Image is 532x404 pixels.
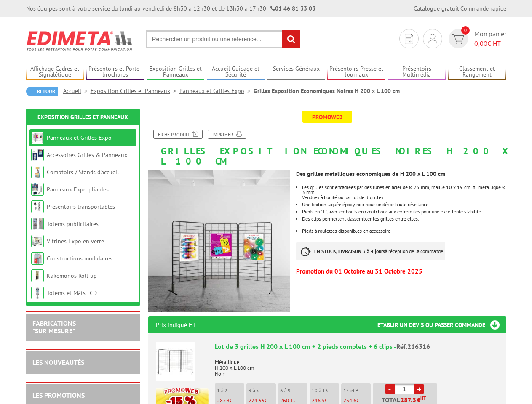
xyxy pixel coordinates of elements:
li: Une finition laquée époxy noir pour un décor haute résistance. [302,202,506,207]
img: Edimeta [26,25,134,56]
input: rechercher [282,30,300,48]
p: Prix indiqué HT [156,316,196,333]
a: Accueil [63,87,91,95]
a: Panneaux et Grilles Expo [47,134,112,141]
img: Kakémonos Roll-up [31,269,44,282]
span: 234.6 [343,397,356,404]
p: € [280,398,307,404]
p: Les grilles sont encadrées par des tubes en acier de Ø 25 mm, maille 10 x 19 cm, fil métallique Ø... [302,185,506,195]
a: Accessoires Grilles & Panneaux [47,151,127,159]
a: Totems et Mâts LCD [47,289,97,297]
a: Présentoirs Multimédia [388,65,446,79]
a: Présentoirs transportables [47,203,115,210]
a: Classement et Rangement [448,65,506,79]
li: Pieds en "T", avec embouts en caoutchouc aux extrémités pour une excellente stabilité. [302,209,506,214]
a: Panneaux Expo pliables [47,186,109,193]
a: Services Généraux [267,65,325,79]
span: 0,00 [474,39,487,48]
img: devis rapide [405,34,413,44]
a: LES NOUVEAUTÉS [32,358,84,367]
img: Vitrines Expo en verre [31,235,44,247]
a: Vitrines Expo en verre [47,237,104,245]
img: Totems et Mâts LCD [31,287,44,299]
a: Fiche produit [153,130,203,139]
p: € [217,398,244,404]
a: Panneaux et Grilles Expo [179,87,254,95]
a: Catalogue gratuit [414,5,459,12]
a: Imprimer [208,130,246,139]
span: € [417,396,420,403]
span: Réf.216316 [396,342,430,351]
span: 260.1 [280,397,293,404]
strong: Des grilles métalliques économiques de H 200 x L 100 cm [296,170,445,178]
img: Panneaux et Grilles Expo [31,131,44,144]
img: Comptoirs / Stands d'accueil [31,166,44,178]
div: Nos équipes sont à votre service du lundi au vendredi de 8h30 à 12h30 et de 13h30 à 17h30 [26,4,315,13]
p: € [249,398,276,404]
p: 6 à 9 [280,388,307,393]
div: Lot de 3 grilles H 200 x L 100 cm + 2 pieds complets + 6 clips - [215,342,499,351]
p: Des clips permettent d’assembler les grilles entre elles. [302,216,506,221]
a: Accueil Guidage et Sécurité [207,65,265,79]
a: Totems publicitaires [47,220,99,228]
a: FABRICATIONS"Sur Mesure" [32,319,76,335]
li: Grilles Exposition Economiques Noires H 200 x L 100 cm [254,87,400,95]
a: Retour [26,87,58,96]
span: € HT [474,39,506,48]
span: 287.3 [400,396,417,403]
a: Kakémonos Roll-up [47,272,97,279]
img: Accessoires Grilles & Panneaux [31,149,44,161]
img: Panneaux Expo pliables [31,183,44,196]
sup: HT [420,395,426,401]
input: Rechercher un produit ou une référence... [146,30,300,48]
a: Exposition Grilles et Panneaux [147,65,205,79]
a: Présentoirs Presse et Journaux [327,65,385,79]
span: 287.3 [217,397,230,404]
a: Affichage Cadres et Signalétique [26,65,84,79]
a: Commande rapide [460,5,506,12]
a: Comptoirs / Stands d'accueil [47,168,119,176]
a: Exposition Grilles et Panneaux [37,113,128,121]
p: à réception de la commande [296,242,445,260]
p: Promotion du 01 Octobre au 31 Octobre 2025 [296,269,506,274]
img: grilles_exposition_economiques_216316_216306_216016_216116.jpg [148,170,290,312]
strong: EN STOCK, LIVRAISON 3 à 4 jours [314,248,385,254]
h3: Etablir un devis ou passer commande [377,316,506,333]
p: 1 à 2 [217,388,244,393]
span: Mon panier [474,29,506,48]
a: Constructions modulaires [47,255,112,262]
span: 274.55 [249,397,265,404]
p: € [312,398,339,404]
a: devis rapide 0 Mon panier 0,00€ HT [446,29,506,48]
a: Exposition Grilles et Panneaux [91,87,179,95]
p: 10 à 13 [312,388,339,393]
span: 246.5 [312,397,325,404]
img: Présentoirs transportables [31,200,44,213]
img: Totems publicitaires [31,218,44,230]
a: - [385,384,395,394]
p: 3 à 5 [249,388,276,393]
p: 14 et + [343,388,371,393]
span: 0 [461,26,470,35]
p: Vendues à l'unité ou par lot de 3 grilles [302,195,506,200]
strong: 01 46 81 33 03 [270,5,315,12]
a: + [414,384,424,394]
li: Pieds à roulettes disponibles en accessoire [302,229,506,234]
p: Métallique H 200 x L 100 cm Noir [215,353,499,377]
img: devis rapide [452,34,464,44]
a: LES PROMOTIONS [32,391,85,399]
img: Constructions modulaires [31,252,44,265]
img: Lot de 3 grilles H 200 x L 100 cm + 2 pieds complets + 6 clips [156,342,195,381]
p: € [343,398,371,404]
div: | [414,4,506,13]
span: Promoweb [302,111,352,123]
img: devis rapide [428,34,437,44]
a: Présentoirs et Porte-brochures [86,65,144,79]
